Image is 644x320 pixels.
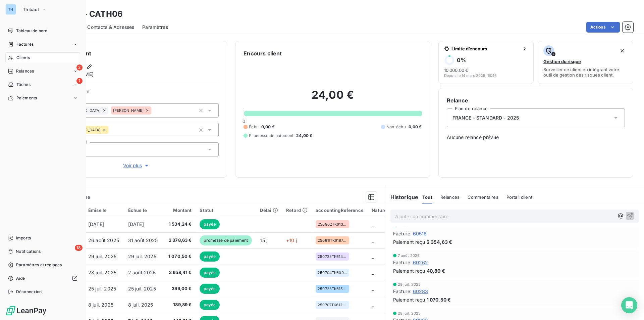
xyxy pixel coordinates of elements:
[444,74,497,78] span: Depuis le 14 mars 2025, 16:46
[23,7,39,12] span: Thibaut
[128,254,156,259] span: 29 juil. 2025
[451,46,520,51] span: Limite d’encours
[167,237,192,244] span: 2 378,63 €
[316,208,364,213] div: accountingReference
[87,24,134,31] span: Contacts & Adresses
[54,162,219,169] button: Voir plus
[393,259,412,266] span: Facture :
[123,162,150,169] span: Voir plus
[167,269,192,276] span: 2 658,41 €
[200,300,220,310] span: payée
[413,230,427,237] span: 60518
[438,41,534,84] button: Limite d’encours0%10 000,00 €Depuis le 14 mars 2025, 16:46
[398,282,421,286] span: 29 juil. 2025
[621,297,637,313] div: Open Intercom Messenger
[249,124,259,130] span: Échu
[75,245,83,251] span: 18
[393,288,412,295] span: Facture :
[76,78,83,84] span: 1
[88,208,120,213] div: Émise le
[261,124,275,130] span: 0,00 €
[444,67,468,73] span: 10 000,00 €
[151,107,157,113] input: Ajouter une valeur
[386,124,406,130] span: Non-échu
[398,225,423,229] span: 26 août 2025
[128,221,144,227] span: [DATE]
[200,219,220,229] span: payée
[543,67,628,78] span: Surveiller ce client en intégrant votre outil de gestion des risques client.
[427,267,445,274] span: 40,80 €
[393,238,425,245] span: Paiement reçu
[16,55,30,61] span: Clients
[142,24,168,31] span: Paramètres
[286,208,308,213] div: Retard
[318,222,347,226] span: 250902TK61367AD-B
[452,115,519,121] span: FRANCE - STANDARD - 2025
[167,285,192,292] span: 399,00 €
[59,8,123,20] h3: ATHP - CATH06
[128,208,159,213] div: Échue le
[286,237,297,243] span: +10 j
[167,221,192,228] span: 1 534,24 €
[372,237,374,243] span: _
[244,88,422,108] h2: 24,00 €
[398,311,421,315] span: 28 juil. 2025
[76,64,83,71] span: 2
[468,194,498,200] span: Commentaires
[447,96,625,104] h6: Relance
[398,254,420,258] span: 7 août 2025
[88,302,113,308] span: 8 juil. 2025
[318,303,347,307] span: 250707TK61285NG/B
[586,22,620,33] button: Actions
[318,287,347,291] span: 250723TK61558AD-B
[244,49,282,57] h6: Encours client
[538,41,633,84] button: Gestion du risqueSurveiller ce client en intégrant votre outil de gestion des risques client.
[113,108,144,112] span: [PERSON_NAME]
[5,273,80,284] a: Aide
[16,248,41,255] span: Notifications
[16,41,34,47] span: Factures
[413,288,428,295] span: 60283
[16,68,34,74] span: Relances
[200,252,220,262] span: payée
[88,286,116,291] span: 25 juil. 2025
[167,302,192,308] span: 189,89 €
[543,59,581,64] span: Gestion du risque
[16,235,31,241] span: Imports
[440,194,460,200] span: Relances
[167,208,192,213] div: Montant
[422,194,432,200] span: Tout
[16,275,25,281] span: Aide
[318,255,347,259] span: 250723TK61498AD-B
[393,296,425,303] span: Paiement reçu
[128,286,156,291] span: 25 juil. 2025
[200,235,252,245] span: promesse de paiement
[88,237,119,243] span: 26 août 2025
[372,302,374,308] span: _
[249,133,293,139] span: Promesse de paiement
[427,296,451,303] span: 1 070,50 €
[372,254,374,259] span: _
[409,124,422,130] span: 0,00 €
[200,208,252,213] div: Statut
[260,208,278,213] div: Délai
[167,253,192,260] span: 1 070,50 €
[296,133,312,139] span: 24,00 €
[385,193,419,201] h6: Historique
[16,82,31,88] span: Tâches
[16,95,37,101] span: Paiements
[318,271,347,275] span: 250704TK60936NG/B
[200,268,220,278] span: payée
[372,208,416,213] div: Nature de la facture
[413,259,428,266] span: 60262
[393,267,425,274] span: Paiement reçu
[372,221,374,227] span: _
[427,238,452,245] span: 2 354,63 €
[372,286,374,291] span: _
[372,270,374,275] span: _
[16,262,62,268] span: Paramètres et réglages
[506,194,532,200] span: Portail client
[243,119,245,124] span: 0
[88,270,116,275] span: 28 juil. 2025
[128,270,156,275] span: 2 août 2025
